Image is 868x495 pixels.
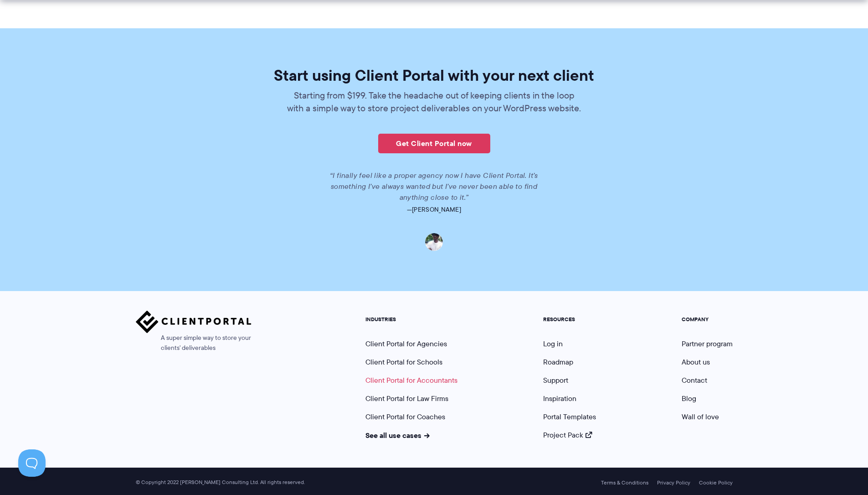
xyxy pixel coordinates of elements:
[365,412,445,422] a: Client Portal for Coaches
[699,479,733,486] a: Cookie Policy
[365,339,447,349] a: Client Portal for Agencies
[543,393,576,404] a: Inspiration
[682,357,710,367] a: About us
[136,333,252,353] span: A super simple way to store your clients' deliverables
[365,393,448,404] a: Client Portal for Law Firms
[178,68,690,83] h2: Start using Client Portal with your next client
[178,203,690,216] p: —[PERSON_NAME]
[365,357,442,367] a: Client Portal for Schools
[682,316,733,323] h5: COMPANY
[131,479,309,486] span: © Copyright 2022 [PERSON_NAME] Consulting Ltd. All rights reserved.
[543,375,568,386] a: Support
[657,479,690,486] a: Privacy Policy
[682,393,696,404] a: Blog
[682,412,719,422] a: Wall of love
[543,430,592,440] a: Project Pack
[318,170,550,203] p: “I finally feel like a proper agency now I have Client Portal. It’s something I’ve always wanted ...
[543,316,596,323] h5: RESOURCES
[543,339,563,349] a: Log in
[365,316,457,323] h5: INDUSTRIES
[682,339,733,349] a: Partner program
[543,412,596,422] a: Portal Templates
[18,449,46,477] iframe: Toggle Customer Support
[365,430,430,441] a: See all use cases
[286,89,582,115] p: Starting from $199. Take the headache out of keeping clients in the loop with a simple way to sto...
[365,375,457,386] a: Client Portal for Accountants
[601,479,648,486] a: Terms & Conditions
[682,375,707,386] a: Contact
[543,357,573,367] a: Roadmap
[378,134,490,153] a: Get Client Portal now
